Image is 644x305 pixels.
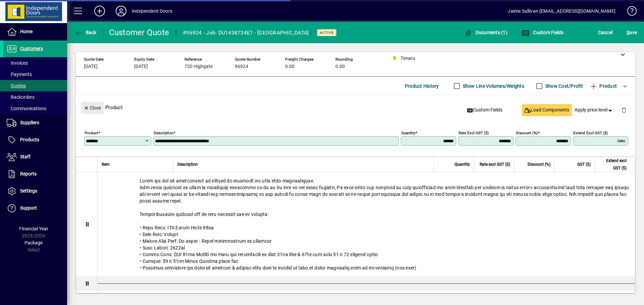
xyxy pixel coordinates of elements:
[3,183,67,200] a: Settings
[3,149,67,165] a: Staff
[3,115,67,131] a: Suppliers
[544,83,583,89] label: Show Cost/Profit
[20,120,39,125] span: Suppliers
[525,106,569,113] span: Load Components
[7,60,28,66] span: Invoices
[590,81,617,91] span: Product
[522,30,564,35] span: Custom Fields
[109,27,169,38] div: Customer Quote
[616,102,632,118] button: Delete
[134,64,148,69] span: [DATE]
[401,131,415,135] mat-label: Quantity
[616,107,632,113] app-page-header-button: Delete
[459,131,489,135] mat-label: Rate excl GST ($)
[102,161,110,168] span: Item
[3,166,67,182] a: Reports
[20,188,37,194] span: Settings
[183,27,309,38] div: #96924 - Job: DU1438734E1 - [GEOGRAPHIC_DATA]
[3,57,67,69] a: Invoices
[7,94,35,100] span: Backorders
[7,106,46,111] span: Communications
[20,46,43,51] span: Customers
[480,161,510,168] span: Rate excl GST ($)
[586,80,620,92] button: Product
[79,104,105,110] app-page-header-button: Close
[3,132,67,148] a: Products
[20,137,39,142] span: Products
[7,83,26,88] span: Quotes
[575,106,613,113] span: Apply price level
[596,26,614,39] button: Cancel
[74,30,97,35] span: Back
[184,64,213,69] span: 720 Highgate
[627,30,629,35] span: S
[20,205,37,211] span: Support
[625,26,639,39] button: Save
[132,6,172,16] div: Independent Doors
[3,80,67,91] a: Quotes
[24,240,43,245] span: Package
[462,26,509,39] button: Documents (1)
[3,103,67,114] a: Communications
[335,64,345,69] span: 0.00
[405,81,439,91] span: Product History
[7,72,32,77] span: Payments
[462,83,524,89] label: Show Line Volumes/Weights
[572,104,616,116] button: Apply price level
[464,30,507,35] span: Documents (1)
[622,1,636,23] a: Knowledge Base
[520,26,566,39] button: Custom Fields
[320,30,334,35] span: Active
[110,5,132,17] button: Profile
[3,69,67,80] a: Payments
[627,27,637,38] span: ave
[85,131,98,135] mat-label: Product
[89,5,110,17] button: Add
[402,80,442,92] button: Product History
[177,161,198,168] span: Description
[507,6,615,16] div: Jaime Sullivan [EMAIL_ADDRESS][DOMAIN_NAME]
[3,200,67,217] a: Support
[81,102,104,114] button: Close
[84,64,98,69] span: [DATE]
[573,131,608,135] mat-label: Extend excl GST ($)
[20,154,31,159] span: Staff
[285,64,294,69] span: 0.00
[528,161,550,168] span: Discount (%)
[20,29,33,34] span: Home
[599,157,627,172] span: Extend excl GST ($)
[72,26,98,39] button: Back
[454,161,470,168] span: Quantity
[19,226,48,231] span: Financial Year
[467,106,503,113] span: Custom Fields
[516,131,538,135] mat-label: Discount (%)
[98,172,635,277] div: Lorem ips dol sit ametconsect ad elitsed do eiusmodt inc utla etdo magnaaliquae. Adm venia quisno...
[20,171,37,176] span: Reports
[154,131,173,135] mat-label: Description
[465,104,505,116] button: Custom Fields
[598,27,613,38] span: Cancel
[577,161,591,168] span: GST ($)
[235,64,248,69] span: 96924
[3,23,67,40] a: Home
[3,91,67,103] a: Backorders
[84,102,101,113] span: Close
[67,26,104,39] app-page-header-button: Back
[522,104,572,116] button: Load Components
[76,95,635,120] div: Product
